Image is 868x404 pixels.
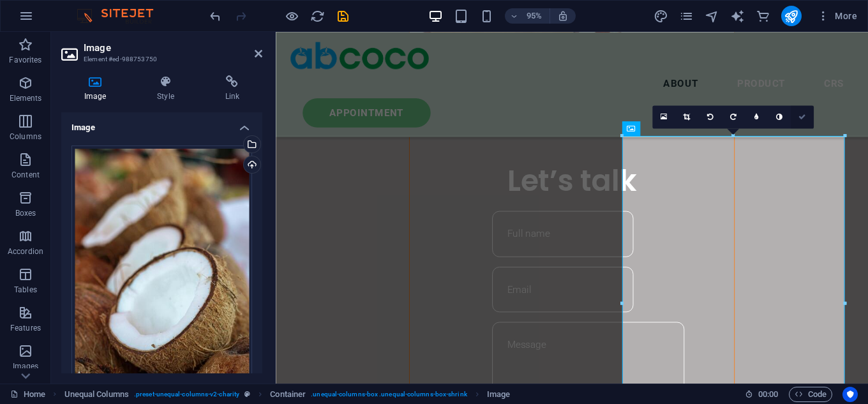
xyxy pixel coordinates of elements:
button: save [335,8,350,24]
span: Click to select. Double-click to edit [270,387,306,402]
button: text_generator [730,8,745,24]
a: Confirm ( Ctrl ⏎ ) [791,105,814,128]
h4: Style [134,75,202,102]
button: undo [207,8,223,24]
nav: breadcrumb [64,387,511,402]
a: Rotate right 90° [721,105,744,128]
span: 00 00 [758,387,778,402]
button: navigator [705,8,720,24]
i: Pages (Ctrl+Alt+S) [679,9,694,24]
i: Navigator [705,9,719,24]
img: Editor Logo [73,8,169,24]
i: This element is a customizable preset [244,391,250,398]
button: reload [310,8,325,24]
h6: 95% [524,8,544,24]
button: Code [789,387,832,402]
h2: Image [84,42,262,54]
i: On resize automatically adjust zoom level to fit chosen device. [557,10,569,22]
a: Blur [745,105,768,128]
h6: Session time [745,387,779,402]
span: . unequal-columns-box .unequal-columns-box-shrink [311,387,467,402]
button: pages [679,8,694,24]
button: More [812,6,862,26]
h4: Image [61,75,134,102]
p: Boxes [15,208,36,218]
button: publish [781,6,802,26]
span: Click to select. Double-click to edit [487,387,510,402]
span: Click to select. Double-click to edit [64,387,129,402]
a: Click to cancel selection. Double-click to open Pages [10,387,45,402]
i: Reload page [310,9,325,24]
span: : [767,389,769,399]
p: Content [11,170,40,180]
h4: Image [61,112,262,135]
button: commerce [756,8,771,24]
span: Code [795,387,827,402]
a: Select files from the file manager, stock photos, or upload file(s) [652,105,675,128]
h3: Element #ed-988753750 [84,54,237,65]
p: Tables [14,285,37,295]
h4: Link [202,75,262,102]
p: Elements [10,93,42,103]
i: Commerce [756,9,770,24]
p: Favorites [9,55,41,65]
p: Images [13,361,39,371]
a: Rotate left 90° [698,105,721,128]
i: Design (Ctrl+Alt+Y) [654,9,668,24]
a: Crop mode [675,105,698,128]
p: Features [10,323,41,333]
i: AI Writer [730,9,745,24]
button: design [654,8,669,24]
button: 95% [505,8,550,24]
i: Undo: Change image (Ctrl+Z) [208,9,223,24]
p: Columns [10,131,41,142]
a: Greyscale [768,105,791,128]
i: Save (Ctrl+S) [336,9,350,24]
button: Click here to leave preview mode and continue editing [284,8,299,24]
span: More [817,10,857,22]
p: Accordion [8,246,43,257]
i: Publish [784,9,798,24]
span: . preset-unequal-columns-v2-charity [134,387,239,402]
button: Usercentrics [842,387,858,402]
